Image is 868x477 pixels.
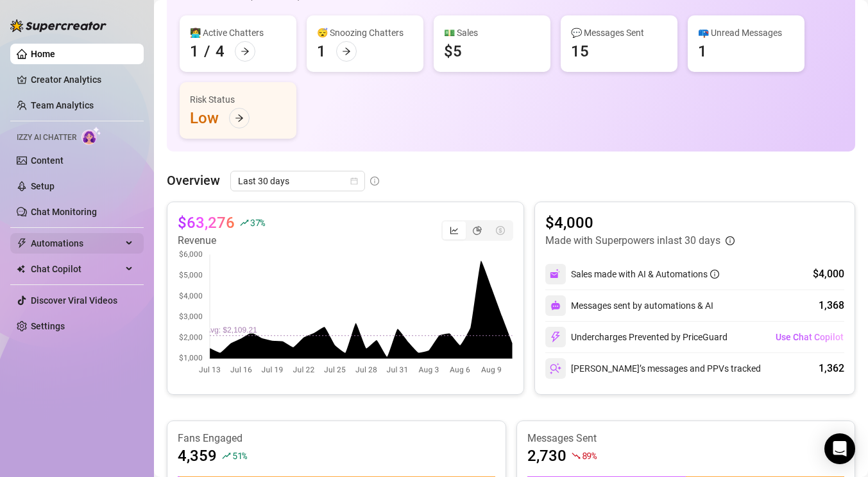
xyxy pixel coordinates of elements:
article: Overview [167,171,220,190]
span: Automations [31,233,122,254]
span: thunderbolt [17,238,27,248]
div: 1 [698,41,707,62]
div: 1 [190,41,199,62]
a: Creator Analytics [31,69,133,90]
span: rise [222,451,231,460]
a: Team Analytics [31,100,94,110]
article: 4,359 [178,446,217,466]
article: Messages Sent [527,431,845,446]
div: Sales made with AI & Automations [571,267,719,281]
article: 2,730 [527,446,566,466]
span: Last 30 days [238,171,357,191]
div: 4 [216,41,225,62]
span: Izzy AI Chatter [17,132,76,144]
div: Open Intercom Messenger [824,433,855,464]
article: Fans Engaged [178,431,495,446]
a: Setup [31,181,55,191]
div: $4,000 [813,266,844,282]
span: info-circle [710,270,719,279]
div: 😴 Snoozing Chatters [317,26,413,40]
span: fall [572,451,581,460]
span: 89 % [582,449,597,462]
div: Risk Status [190,92,286,107]
span: arrow-right [241,47,250,56]
span: info-circle [726,236,735,245]
img: svg%3e [550,331,561,343]
a: Discover Viral Videos [31,295,117,306]
div: 15 [571,41,589,62]
span: Chat Copilot [31,259,122,279]
img: svg%3e [550,300,561,311]
article: $63,276 [178,212,235,233]
div: 1 [317,41,326,62]
span: line-chart [450,226,459,235]
span: 37 % [250,216,265,229]
div: 👩‍💻 Active Chatters [190,26,286,40]
img: AI Chatter [81,126,101,145]
div: 💬 Messages Sent [571,26,667,40]
article: $4,000 [545,212,735,233]
a: Content [31,155,64,166]
div: 1,362 [819,361,844,376]
img: logo-BBDzfeDw.svg [10,19,106,32]
div: segmented control [441,220,513,241]
button: Use Chat Copilot [775,327,844,347]
img: svg%3e [550,363,561,374]
article: Revenue [178,233,265,248]
span: arrow-right [235,114,244,123]
img: svg%3e [550,268,561,280]
span: 51 % [232,449,247,462]
div: Undercharges Prevented by PriceGuard [545,327,728,347]
span: rise [240,218,249,227]
span: info-circle [370,177,379,186]
div: 1,368 [819,298,844,313]
div: 📪 Unread Messages [698,26,794,40]
a: Settings [31,321,65,331]
span: dollar-circle [496,226,505,235]
div: $5 [444,41,462,62]
img: Chat Copilot [17,265,25,273]
div: 💵 Sales [444,26,540,40]
article: Made with Superpowers in last 30 days [545,233,720,248]
a: Chat Monitoring [31,207,97,217]
span: pie-chart [473,226,482,235]
div: [PERSON_NAME]’s messages and PPVs tracked [545,358,761,379]
span: Use Chat Copilot [776,332,844,342]
span: arrow-right [342,47,351,56]
a: Home [31,49,55,59]
span: calendar [350,177,358,185]
div: Messages sent by automations & AI [545,295,713,316]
